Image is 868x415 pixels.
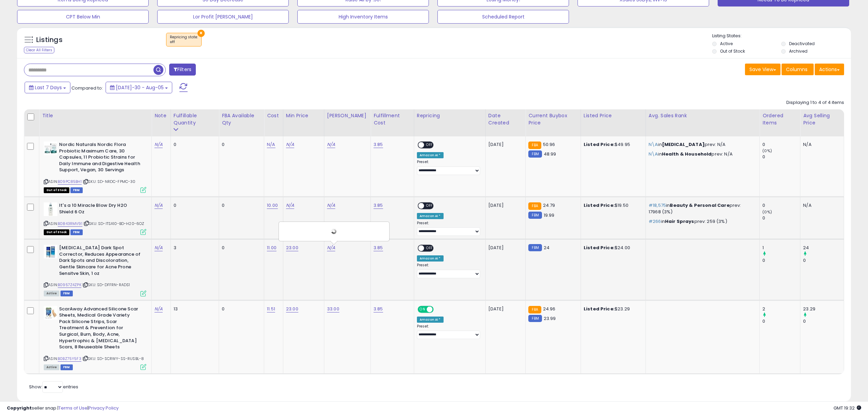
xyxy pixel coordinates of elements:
div: [PERSON_NAME] [327,112,368,119]
div: Clear All Filters [24,47,54,53]
span: Columns [786,66,808,73]
label: Active [720,41,733,46]
span: 50.96 [543,141,555,148]
span: N\A [649,141,658,148]
div: Cost [267,112,280,119]
div: $49.95 [584,142,640,148]
button: Last 7 Days [25,82,70,93]
small: FBM [528,315,542,322]
a: B0843RMV91 [58,221,82,227]
div: 0 [222,202,259,209]
div: $19.50 [584,202,640,209]
label: Archived [789,48,808,54]
b: Listed Price: [584,306,615,312]
span: Hair Sprays [665,218,694,225]
div: Amazon AI * [417,255,444,262]
div: 0 [762,154,800,160]
img: 41-Is-yhABL._SL40_.jpg [44,306,57,320]
a: 33.00 [327,306,339,312]
a: N/A [154,141,163,148]
a: B09PC85BH1 [58,179,82,185]
a: 11.00 [267,244,276,251]
button: Save View [745,64,781,75]
div: Preset: [417,160,480,175]
div: Fulfillable Quantity [174,112,216,126]
button: CPT Below Min [17,10,149,24]
span: OFF [424,203,435,209]
span: Show: entries [29,384,78,390]
div: 0 [762,257,800,264]
span: FBM [60,291,73,296]
div: Displaying 1 to 4 of 4 items [786,99,844,106]
b: It's a 10 Miracle Blow Dry H2O Shield 6 Oz [59,202,142,217]
div: ASIN: [44,306,146,370]
span: | SKU: SD-DFFRN-RADS1 [82,282,130,287]
p: Listing States: [712,33,851,39]
span: Health & Household [662,151,712,157]
span: Last 7 Days [35,84,62,91]
div: 0 [762,202,800,209]
div: Min Price [286,112,321,119]
span: | SKU: SD-ITSA10-BD-H20-6OZ [83,221,145,226]
button: × [198,30,205,37]
span: Beauty & Personal Care [670,202,729,209]
span: All listings currently available for purchase on Amazon [44,291,59,296]
small: FBA [528,306,541,313]
a: N/A [267,141,275,148]
a: 11.51 [267,306,275,312]
div: [DATE] [488,202,516,209]
strong: Copyright [7,405,32,411]
p: in prev: N/A [649,151,754,157]
div: ASIN: [44,142,146,192]
span: All listings currently available for purchase on Amazon [44,364,59,370]
div: 13 [174,306,214,312]
div: off [170,40,198,44]
span: 19.99 [544,212,555,218]
span: OFF [424,142,435,148]
p: in prev: 259 (3%) [649,218,754,225]
a: N/A [154,244,163,251]
span: #18,575 [649,202,666,209]
div: 0 [762,215,800,221]
span: FBM [70,229,83,235]
a: N/A [327,244,335,251]
a: 3.85 [374,202,383,209]
span: 24.96 [543,306,556,312]
div: Ordered Items [762,112,797,126]
span: OFF [424,245,435,251]
span: | SKU: SD-NRDC-FPMC-30 [83,179,136,184]
span: ON [418,306,427,312]
div: 0 [222,306,259,312]
a: N/A [327,141,335,148]
div: Repricing [417,112,483,119]
div: [DATE] [488,142,516,148]
a: 10.00 [267,202,278,209]
div: FBA Available Qty [222,112,261,126]
span: Repricing state : [170,35,198,45]
div: Amazon AI * [417,213,444,219]
button: Filters [169,64,196,76]
div: ASIN: [44,245,146,295]
b: Nordic Naturals Nordic Flora Probiotic Maximum Care, 30 Capsules, 11 Probiotic Strains for Daily ... [59,142,142,175]
div: 0 [174,202,214,209]
a: 23.00 [286,306,298,312]
div: Amazon AI * [417,317,444,323]
small: (0%) [762,148,772,153]
a: B0BZ75Y5F3 [58,356,81,362]
b: [MEDICAL_DATA] Dark Spot Corrector, Reduces Appearance of Dark Spots and Discoloration, Gentle Sk... [59,245,142,278]
a: 23.00 [286,244,298,251]
button: Scheduled Report [437,10,569,24]
div: 0 [174,142,214,148]
img: 41IdaZcKBEL._SL40_.jpg [44,245,57,258]
p: in prev: N/A [649,142,754,148]
div: [DATE] [488,245,516,251]
div: Fulfillment Cost [374,112,411,126]
span: 2025-08-13 19:32 GMT [833,405,861,411]
p: in prev: 17968 (3%) [649,202,754,215]
a: N/A [286,141,294,148]
span: 23.99 [544,315,556,322]
button: Lor Profit [PERSON_NAME] [157,10,289,24]
div: $23.29 [584,306,640,312]
div: $24.00 [584,245,640,251]
div: 0 [222,245,259,251]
